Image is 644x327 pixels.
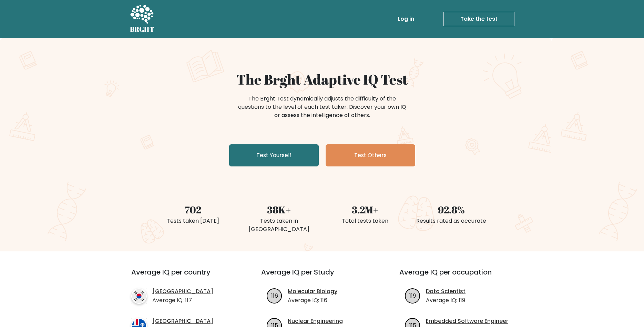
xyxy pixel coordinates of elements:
[412,202,490,217] div: 92.8%
[240,202,318,217] div: 38K+
[409,291,416,299] text: 119
[154,217,232,225] div: Tests taken [DATE]
[412,217,490,225] div: Results rated as accurate
[326,202,404,217] div: 3.2M+
[152,287,213,296] a: [GEOGRAPHIC_DATA]
[152,296,213,305] p: Average IQ: 117
[326,217,404,225] div: Total tests taken
[426,287,466,296] a: Data Scientist
[288,287,337,296] a: Molecular Biology
[426,296,466,305] p: Average IQ: 119
[236,95,408,119] div: The Brght Test dynamically adjusts the difficulty of the questions to the level of each test take...
[152,317,213,325] a: [GEOGRAPHIC_DATA]
[399,268,521,285] h3: Average IQ per occupation
[229,144,319,166] a: Test Yourself
[130,25,155,33] h5: BRGHT
[395,12,417,26] a: Log in
[154,202,232,217] div: 702
[326,144,415,166] a: Test Others
[288,317,343,325] a: Nuclear Engineering
[426,317,508,325] a: Embedded Software Engineer
[131,288,147,304] img: country
[443,12,514,26] a: Take the test
[288,296,337,305] p: Average IQ: 116
[261,268,383,285] h3: Average IQ per Study
[271,291,278,299] text: 116
[240,217,318,233] div: Tests taken in [GEOGRAPHIC_DATA]
[131,268,236,285] h3: Average IQ per country
[154,71,490,88] h1: The Brght Adaptive IQ Test
[130,3,155,35] a: BRGHT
